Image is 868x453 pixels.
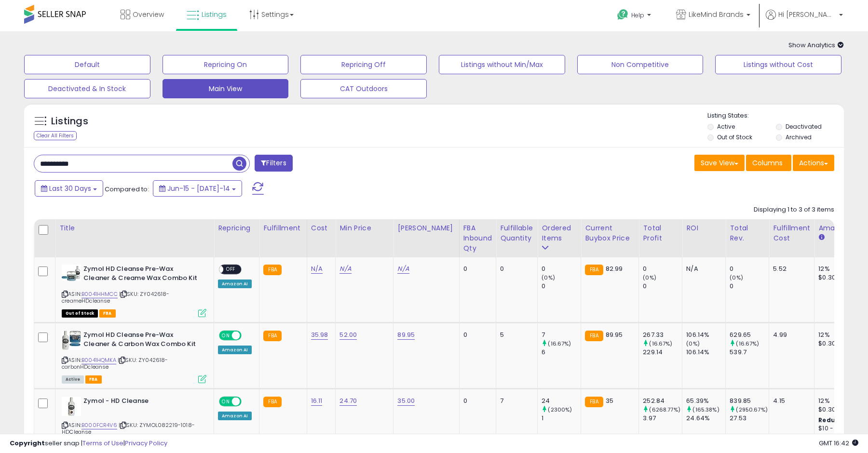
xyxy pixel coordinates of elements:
div: Fulfillment [263,223,302,233]
img: 41rE5yHz6HL._SL40_.jpg [62,331,81,350]
div: 4.15 [773,397,807,405]
span: OFF [240,332,256,340]
span: 82.99 [606,264,623,273]
div: 839.85 [730,397,769,405]
small: (2300%) [548,406,572,413]
div: 27.53 [730,414,769,423]
div: 0 [542,282,581,291]
span: Hi [PERSON_NAME] [778,10,836,19]
span: OFF [240,398,256,406]
div: 6 [542,348,581,357]
div: 65.39% [686,397,725,405]
a: 16.11 [311,396,323,406]
span: | SKU: ZY042618-creameHDcleanse [62,290,170,305]
div: 1 [542,414,581,423]
div: 3.97 [643,414,682,423]
img: 31MNg-FM-LL._SL40_.jpg [62,397,81,416]
small: (2950.67%) [736,406,768,413]
a: 52.00 [339,330,357,340]
label: Deactivated [786,122,822,131]
div: 267.33 [643,331,682,339]
small: (6268.77%) [649,406,680,413]
small: (0%) [730,274,743,281]
a: N/A [311,264,323,274]
small: FBA [585,331,603,341]
button: Last 30 Days [35,180,103,197]
span: 2025-08-14 16:42 GMT [819,439,858,448]
div: Fulfillment Cost [773,223,810,243]
span: LikeMind Brands [689,10,744,19]
div: 7 [542,331,581,339]
div: 5 [500,331,530,339]
a: 89.95 [397,330,415,340]
button: Default [24,55,150,74]
span: 89.95 [606,330,623,339]
span: Last 30 Days [49,184,91,193]
span: Jun-15 - [DATE]-14 [167,184,230,193]
span: OFF [223,266,239,274]
span: Overview [133,10,164,19]
small: (16.67%) [736,340,759,347]
p: Listing States: [707,111,843,120]
div: 0 [730,265,769,273]
div: 0 [643,282,682,291]
small: (16.67%) [649,340,672,347]
span: Compared to: [105,185,149,194]
small: (165.38%) [692,406,719,413]
div: 4.99 [773,331,807,339]
div: ASIN: [62,331,206,382]
div: 0 [463,265,489,273]
small: (0%) [686,340,700,347]
div: Displaying 1 to 3 of 3 items [754,205,834,214]
a: Hi [PERSON_NAME] [766,10,843,31]
div: Total Rev. [730,223,765,243]
label: Archived [786,133,812,141]
label: Active [717,122,735,131]
div: Cost [311,223,332,233]
button: Filters [255,155,292,172]
span: | SKU: ZY042618-carbonHDcleanse [62,356,168,371]
button: Main View [163,79,289,98]
div: Title [59,223,210,233]
div: 0 [542,265,581,273]
small: (0%) [643,274,656,281]
div: Fulfillable Quantity [500,223,533,243]
div: N/A [686,265,718,273]
small: (16.67%) [548,340,571,347]
div: 539.7 [730,348,769,357]
a: 24.70 [339,396,357,406]
a: 35.00 [397,396,415,406]
div: 7 [500,397,530,405]
a: Help [610,1,661,31]
small: FBA [585,397,603,407]
small: Amazon Fees. [818,233,824,242]
b: Zymol HD Cleanse Pre-Wax Cleaner & Carbon Wax Combo Kit [83,331,201,351]
span: All listings currently available for purchase on Amazon [62,375,84,384]
span: FBA [99,309,116,318]
a: B0041HHMCC [81,290,118,298]
a: B000FCR4V6 [81,421,117,429]
div: 229.14 [643,348,682,357]
h5: Listings [51,115,88,128]
div: Total Profit [643,223,678,243]
span: Show Analytics [788,40,844,50]
i: Get Help [617,9,629,21]
span: FBA [85,375,102,384]
div: 24 [542,397,581,405]
button: Non Competitive [577,55,704,74]
small: FBA [585,265,603,275]
a: Privacy Policy [125,439,167,448]
span: All listings that are currently out of stock and unavailable for purchase on Amazon [62,309,98,318]
a: N/A [339,264,351,274]
div: Clear All Filters [34,131,77,140]
div: Amazon AI [218,346,252,354]
span: ON [220,398,232,406]
div: Ordered Items [542,223,577,243]
a: Terms of Use [82,439,123,448]
div: 0 [643,265,682,273]
div: Amazon AI [218,412,252,420]
div: Min Price [339,223,389,233]
small: FBA [263,265,281,275]
span: 35 [606,396,613,405]
div: 5.52 [773,265,807,273]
